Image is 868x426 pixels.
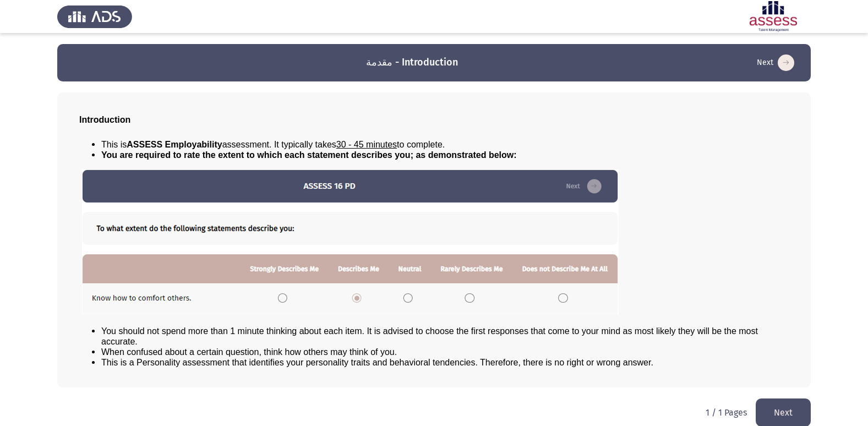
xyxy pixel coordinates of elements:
[101,347,397,357] span: When confused about a certain question, think how others may think of you.
[101,358,653,367] span: This is a Personality assessment that identifies your personality traits and behavioral tendencie...
[336,140,397,149] u: 30 - 45 minutes
[79,115,130,124] span: Introduction
[366,56,458,69] h3: مقدمة - Introduction
[101,150,517,160] span: You are required to rate the extent to which each statement describes you; as demonstrated below:
[754,54,798,72] button: load next page
[57,1,132,32] img: Assess Talent Management logo
[736,1,811,32] img: Assessment logo of ASSESS Employability - EBI
[706,407,747,418] p: 1 / 1 Pages
[127,140,222,149] b: ASSESS Employability
[101,326,758,346] span: You should not spend more than 1 minute thinking about each item. It is advised to choose the fir...
[101,140,445,149] span: This is assessment. It typically takes to complete.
